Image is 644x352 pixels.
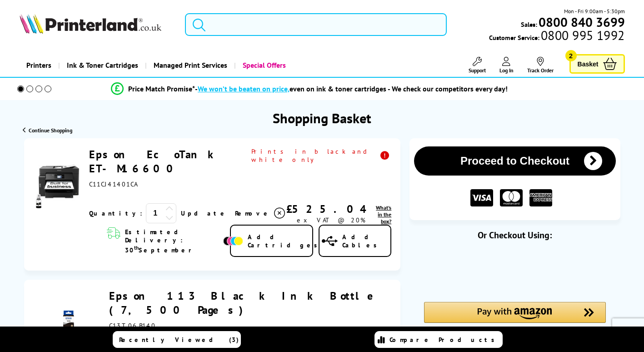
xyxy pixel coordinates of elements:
span: Support [469,67,486,74]
span: C13T06B140 [109,322,156,330]
img: American Express [529,189,552,207]
img: Printerland Logo [20,14,161,34]
span: 0800 995 1992 [539,31,624,40]
span: Remove [235,209,271,217]
span: Price Match Promise* [128,84,195,93]
span: ex VAT @ 20% [297,216,365,224]
div: £525.04 [286,202,376,216]
button: Proceed to Checkout [414,146,615,176]
span: Customer Service: [489,31,624,42]
img: Epson 113 Black Ink Bottle (7,500 Pages) [53,311,85,342]
span: Ink & Toner Cartridges [67,54,138,77]
a: 0800 840 3699 [537,18,625,26]
span: Compare Products [389,336,499,344]
div: - even on ink & toner cartridges - We check our competitors every day! [195,84,508,93]
span: Continue Shopping [29,127,72,134]
span: Recently Viewed (3) [119,336,239,344]
span: We won’t be beaten on price, [198,84,290,93]
a: Printerland Logo [20,14,174,35]
a: Support [469,57,486,74]
a: Delete item from your basket [235,206,286,220]
a: Epson EcoTank ET-M16600 [89,147,219,176]
a: Compare Products [374,331,503,348]
b: 0800 840 3699 [539,14,625,30]
a: Epson 113 Black Ink Bottle (7,500 Pages) [109,289,383,317]
span: Add Cartridges [248,233,322,249]
sup: th [134,244,139,251]
span: What's in the box? [376,204,391,225]
span: Estimated Delivery: 30 September [125,228,221,254]
div: Amazon Pay - Use your Amazon account [424,302,606,334]
iframe: PayPal [424,256,606,276]
span: Basket [578,58,599,70]
span: Sales: [521,20,537,29]
a: Printers [20,54,58,77]
span: Add Cables [342,233,390,249]
a: Log In [499,57,514,74]
span: Prints in black and white only [251,147,392,164]
a: lnk_inthebox [376,204,391,225]
a: Update [181,209,228,217]
img: VISA [470,189,493,207]
div: Or Checkout Using: [409,229,620,241]
span: 2 [565,50,577,61]
li: modal_Promise [5,81,614,97]
a: Track Order [527,57,554,74]
img: Epson EcoTank ET-M16600 [33,159,85,211]
img: MASTER CARD [500,189,523,207]
a: Ink & Toner Cartridges [58,54,145,77]
span: Log In [499,67,514,74]
h1: Shopping Basket [273,109,371,127]
a: Basket 2 [569,54,625,74]
a: Special Offers [234,54,293,77]
a: Managed Print Services [145,54,234,77]
a: Recently Viewed (3) [113,331,241,348]
img: Add Cartridges [223,236,243,246]
a: Continue Shopping [23,127,72,134]
span: Quantity: [89,209,142,217]
span: Mon - Fri 9:00am - 5:30pm [564,7,625,15]
span: C11CJ41401CA [89,180,137,188]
